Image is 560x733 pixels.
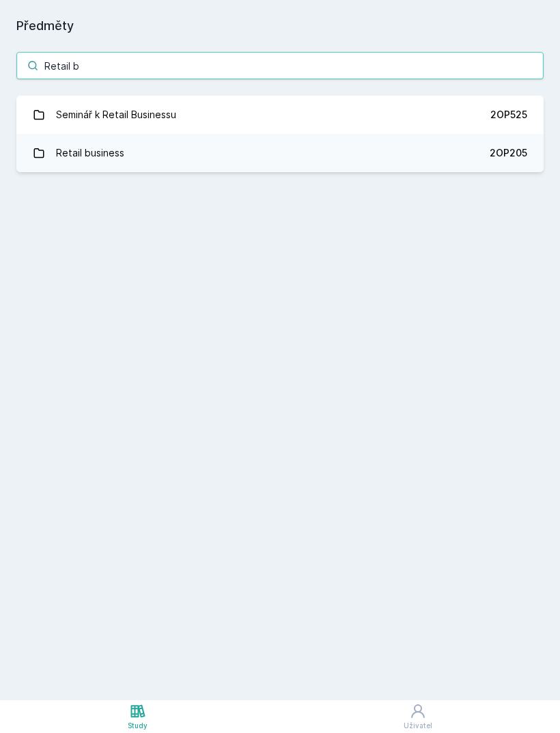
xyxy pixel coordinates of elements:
[490,146,527,160] div: 2OP205
[16,96,544,134] a: Seminář k Retail Businessu 2OP525
[16,52,544,79] input: Název nebo ident předmětu…
[56,101,176,128] div: Seminář k Retail Businessu
[16,134,544,172] a: Retail business 2OP205
[404,721,432,731] div: Uživatel
[16,16,544,36] h1: Předměty
[56,139,124,167] div: Retail business
[490,108,527,122] div: 2OP525
[128,721,148,731] div: Study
